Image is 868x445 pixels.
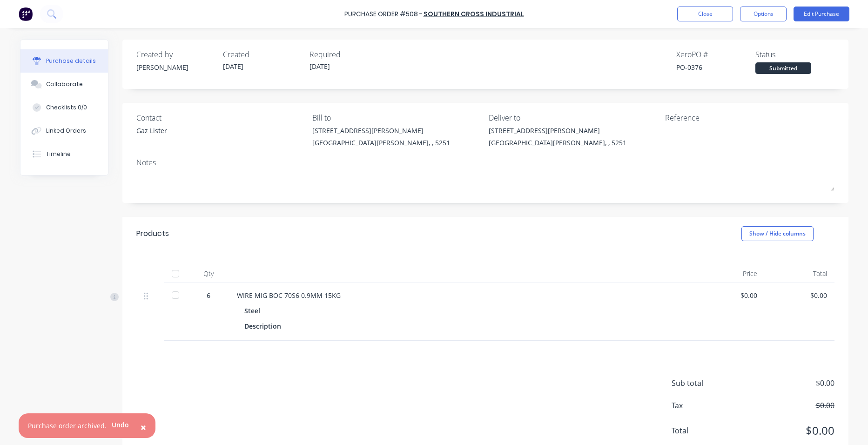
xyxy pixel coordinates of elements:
[46,150,71,158] div: Timeline
[312,138,450,148] div: [GEOGRAPHIC_DATA][PERSON_NAME], , 5251
[136,112,306,123] div: Contact
[312,112,482,123] div: Bill to
[741,226,814,241] button: Show / Hide columns
[672,425,741,436] span: Total
[107,418,134,432] button: Undo
[741,422,834,439] span: $0.00
[136,62,215,72] div: [PERSON_NAME]
[676,49,755,60] div: Xero PO #
[136,49,215,60] div: Created by
[489,112,658,123] div: Deliver to
[136,228,169,239] div: Products
[755,62,811,74] div: Submitted
[489,126,626,135] div: [STREET_ADDRESS][PERSON_NAME]
[237,290,687,300] div: WIRE MIG BOC 70S6 0.9MM 15KG
[20,73,108,96] button: Collaborate
[46,57,96,65] div: Purchase details
[695,264,765,283] div: Price
[740,7,787,21] button: Options
[195,290,222,300] div: 6
[136,126,167,135] div: Gaz Lister
[46,80,83,88] div: Collaborate
[765,264,834,283] div: Total
[755,49,834,60] div: Status
[741,400,834,411] span: $0.00
[131,416,155,438] button: Close
[141,421,146,434] span: ×
[20,49,108,73] button: Purchase details
[672,378,741,389] span: Sub total
[772,290,827,300] div: $0.00
[136,157,834,168] div: Notes
[424,9,524,19] a: Southern Cross Industrial
[344,9,423,19] div: Purchase Order #508 -
[188,264,229,283] div: Qty
[312,126,450,135] div: [STREET_ADDRESS][PERSON_NAME]
[310,49,389,60] div: Required
[20,96,108,119] button: Checklists 0/0
[489,138,626,148] div: [GEOGRAPHIC_DATA][PERSON_NAME], , 5251
[741,378,834,389] span: $0.00
[676,62,755,72] div: PO-0376
[794,7,849,21] button: Edit Purchase
[702,290,757,300] div: $0.00
[46,127,86,135] div: Linked Orders
[665,112,834,123] div: Reference
[244,304,264,317] div: Steel
[223,49,302,60] div: Created
[244,319,289,333] div: Description
[46,103,87,112] div: Checklists 0/0
[20,119,108,142] button: Linked Orders
[677,7,733,21] button: Close
[20,142,108,166] button: Timeline
[672,400,741,411] span: Tax
[28,421,107,431] div: Purchase order archived.
[19,7,33,21] img: Factory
